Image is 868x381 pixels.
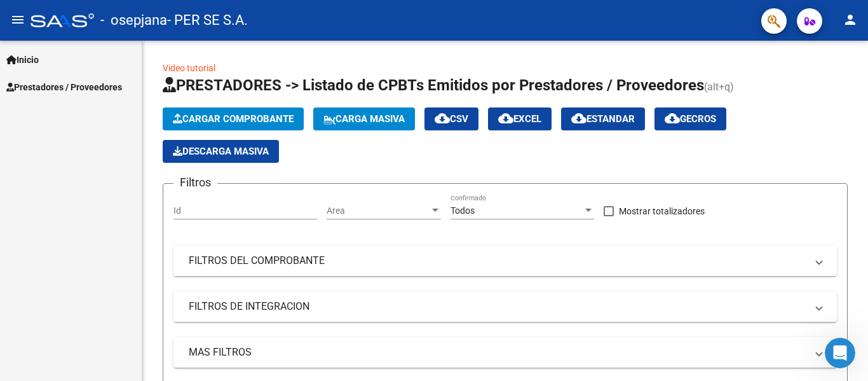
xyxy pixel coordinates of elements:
span: Prestadores / Proveedores [6,80,122,94]
mat-icon: menu [10,12,25,27]
button: CSV [424,107,478,130]
span: Area [327,205,430,216]
span: Gecros [665,113,716,125]
span: PRESTADORES -> Listado de CPBTs Emitidos por Prestadores / Proveedores [163,76,704,94]
span: EXCEL [498,113,541,125]
mat-icon: cloud_download [435,111,450,126]
button: Cargar Comprobante [163,107,304,130]
h3: Filtros [173,174,217,191]
span: - osepjana [100,6,167,34]
mat-expansion-panel-header: FILTROS DEL COMPROBANTE [173,246,837,276]
span: CSV [435,113,468,125]
span: Todos [451,205,475,216]
mat-panel-title: FILTROS DEL COMPROBANTE [189,254,806,268]
mat-panel-title: MAS FILTROS [189,345,806,359]
mat-expansion-panel-header: MAS FILTROS [173,337,837,368]
span: Cargar Comprobante [173,113,294,125]
span: Descarga Masiva [173,146,269,157]
span: Carga Masiva [323,113,405,125]
mat-icon: cloud_download [498,111,513,126]
mat-icon: person [843,12,858,27]
mat-panel-title: FILTROS DE INTEGRACION [189,300,806,314]
span: Estandar [571,113,635,125]
span: Mostrar totalizadores [619,204,705,219]
span: Inicio [6,53,39,67]
button: Descarga Masiva [163,140,279,163]
button: EXCEL [488,107,552,130]
app-download-masive: Descarga masiva de comprobantes (adjuntos) [163,140,279,163]
mat-icon: cloud_download [665,111,680,126]
button: Gecros [654,107,726,130]
span: - PER SE S.A. [167,6,248,34]
span: (alt+q) [704,81,734,93]
a: Video tutorial [163,63,215,73]
mat-icon: cloud_download [571,111,587,126]
button: Estandar [561,107,645,130]
mat-expansion-panel-header: FILTROS DE INTEGRACION [173,291,837,322]
iframe: Intercom live chat [825,338,855,368]
button: Carga Masiva [313,107,415,130]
